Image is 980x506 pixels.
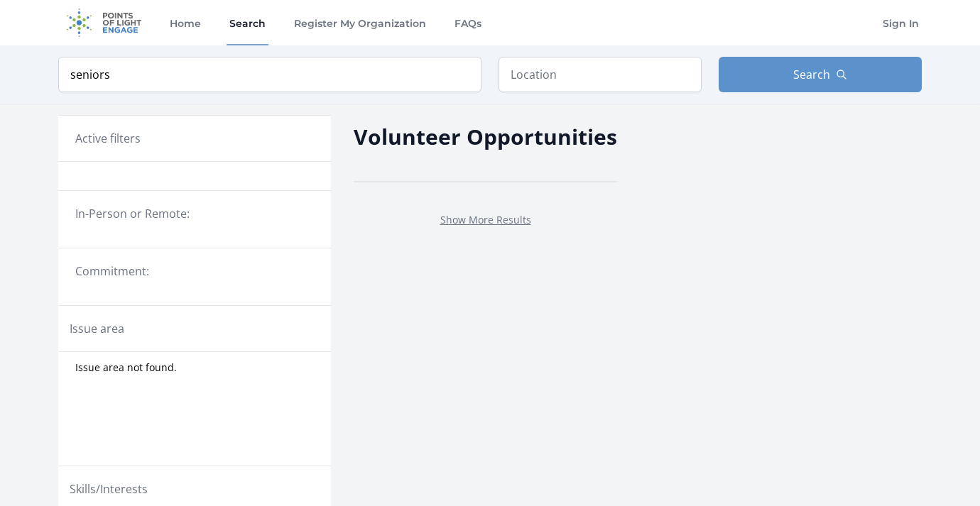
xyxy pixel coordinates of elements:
[75,263,314,280] legend: Commitment:
[75,361,177,375] span: Issue area not found.
[70,320,124,337] legend: Issue area
[719,57,922,92] button: Search
[70,480,148,497] legend: Skills/Interests
[75,130,141,147] h3: Active filters
[440,213,531,226] a: Show More Results
[75,205,314,222] legend: In-Person or Remote:
[354,121,617,153] h2: Volunteer Opportunities
[793,66,830,83] span: Search
[499,57,702,92] input: Location
[58,57,481,92] input: Keyword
